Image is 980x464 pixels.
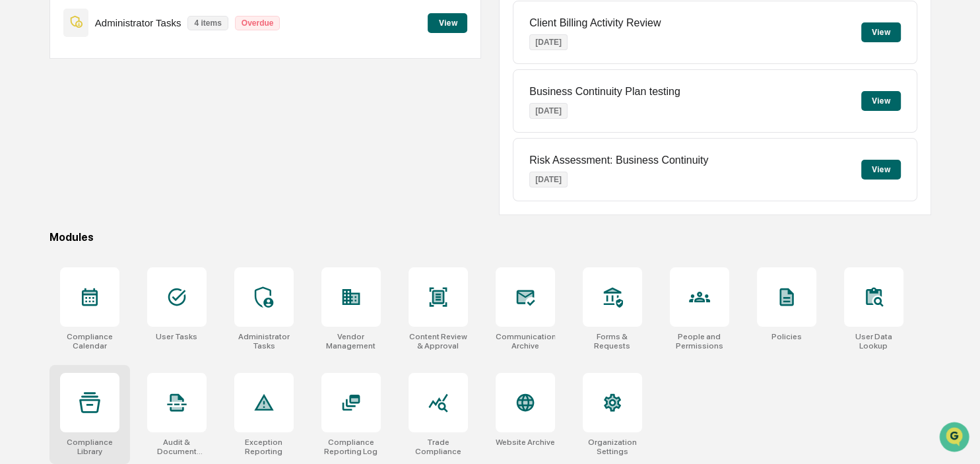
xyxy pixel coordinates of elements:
p: Client Billing Activity Review [529,17,661,29]
div: 🗄️ [96,168,106,178]
a: View [428,16,467,28]
button: View [428,13,467,33]
div: Compliance Library [60,438,119,456]
p: [DATE] [529,34,568,50]
button: View [861,22,901,42]
div: Forms & Requests [583,332,642,350]
div: We're available if you need us! [45,114,167,125]
p: 4 items [187,16,228,30]
span: Pylon [131,224,160,234]
p: Business Continuity Plan testing [529,86,680,98]
div: User Tasks [156,332,197,341]
div: Start new chat [45,101,216,114]
div: Website Archive [496,438,555,447]
p: [DATE] [529,172,568,187]
div: Modules [49,231,932,244]
a: 🔎Data Lookup [8,186,88,210]
iframe: Open customer support [938,420,973,456]
div: People and Permissions [670,332,729,350]
span: Data Lookup [26,191,83,205]
div: 🖐️ [13,168,24,178]
div: Policies [771,332,802,341]
div: Compliance Calendar [60,332,119,350]
a: 🖐️Preclearance [8,161,90,185]
div: Organization Settings [583,438,642,456]
p: Risk Assessment: Business Continuity [529,154,708,166]
div: 🔎 [13,193,24,203]
a: 🗄️Attestations [90,161,169,185]
div: Administrator Tasks [234,332,294,350]
button: Start new chat [224,105,240,121]
p: How can we help? [13,28,240,49]
p: [DATE] [529,103,568,119]
div: Compliance Reporting Log [321,438,381,456]
p: Overdue [235,16,280,30]
div: Exception Reporting [234,438,294,456]
span: Attestations [109,166,164,180]
div: Audit & Document Logs [147,438,207,456]
div: Communications Archive [496,332,555,350]
button: View [861,160,901,180]
div: Content Review & Approval [408,332,468,350]
a: Powered byPylon [93,223,160,234]
div: Trade Compliance [408,438,468,456]
p: Administrator Tasks [95,17,181,28]
span: Preclearance [26,166,85,180]
div: User Data Lookup [844,332,903,350]
img: 1746055101610-c473b297-6a78-478c-a979-82029cc54cd1 [13,101,37,125]
button: View [861,91,901,111]
div: Vendor Management [321,332,381,350]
